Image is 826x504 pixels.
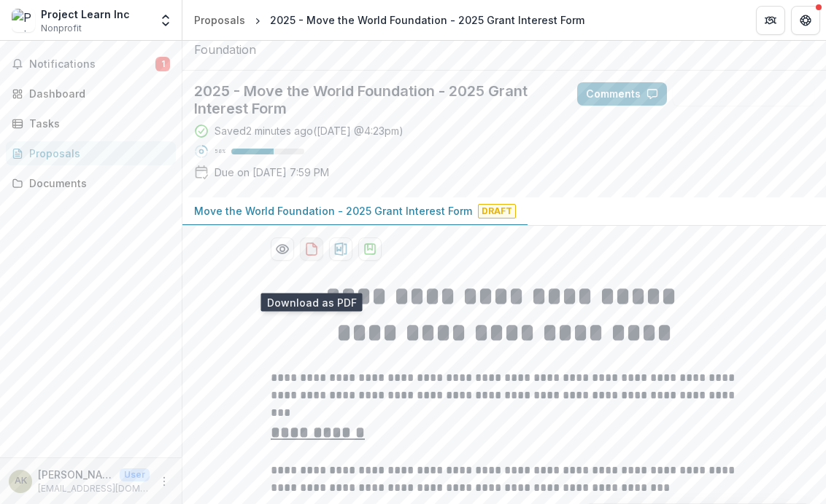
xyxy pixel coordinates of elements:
[29,116,164,131] div: Tasks
[29,86,164,101] div: Dashboard
[155,473,173,490] button: More
[215,123,404,138] div: Saved 2 minutes ago ( [DATE] @ 4:23pm )
[155,57,170,71] span: 1
[215,146,225,157] p: 58 %
[577,82,667,106] button: Comments
[271,237,294,261] button: Preview 0826f68c-370c-40da-b971-ffffb3f9e0a6-0.pdf
[188,9,590,31] nav: breadcrumb
[6,171,176,195] a: Documents
[12,9,35,32] img: Project Learn Inc
[791,6,820,35] button: Get Help
[478,204,516,218] span: Draft
[215,165,329,180] p: Due on [DATE] 7:59 PM
[41,7,130,22] div: Project Learn Inc
[120,468,150,481] p: User
[155,6,176,35] button: Open entity switcher
[300,237,323,261] button: download-proposal
[270,12,584,28] div: 2025 - Move the World Foundation - 2025 Grant Interest Form
[15,476,27,486] div: Autumn Kleiner
[6,82,176,106] a: Dashboard
[756,6,785,35] button: Partners
[194,23,340,58] img: Move the World Foundation
[358,237,382,261] button: download-proposal
[6,111,176,135] a: Tasks
[329,237,352,261] button: download-proposal
[194,12,245,28] div: Proposals
[194,203,472,218] p: Move the World Foundation - 2025 Grant Interest Form
[6,52,176,76] button: Notifications1
[38,467,114,482] p: [PERSON_NAME]
[29,176,164,191] div: Documents
[6,141,176,165] a: Proposals
[194,82,554,117] h2: 2025 - Move the World Foundation - 2025 Grant Interest Form
[29,146,164,161] div: Proposals
[673,82,814,106] button: Answer Suggestions
[38,482,150,495] p: [EMAIL_ADDRESS][DOMAIN_NAME]
[29,58,155,71] span: Notifications
[41,22,82,35] span: Nonprofit
[188,9,251,31] a: Proposals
